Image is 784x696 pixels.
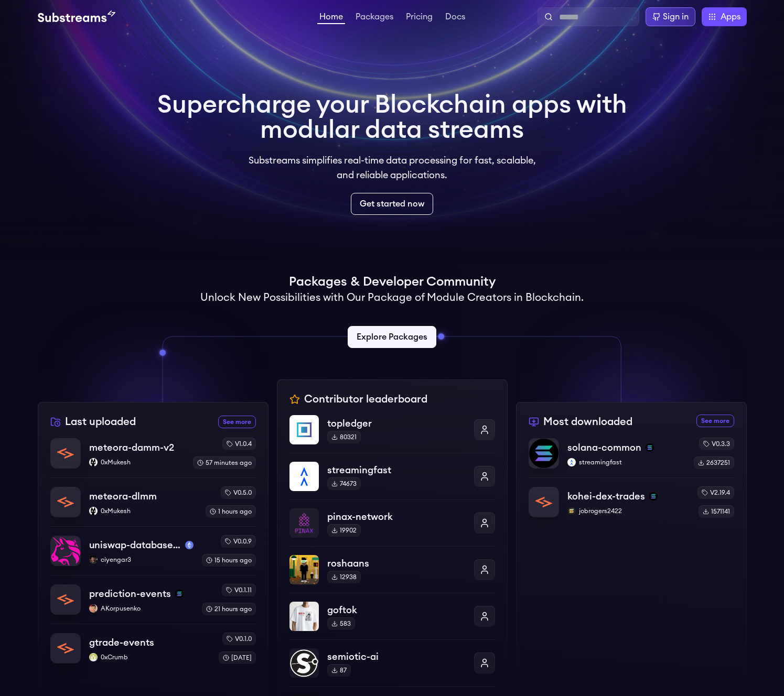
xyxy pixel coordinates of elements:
img: 0xCrumb [89,653,98,661]
p: semiotic-ai [327,649,466,664]
div: 583 [327,617,355,630]
a: pinax-networkpinax-network19902 [289,499,495,546]
a: prediction-eventsprediction-eventssolanaAKorpusenkoAKorpusenkov0.1.1121 hours ago [50,575,256,624]
div: 1 hours ago [206,505,256,518]
img: streamingfast [567,458,576,466]
div: v0.1.11 [222,584,256,596]
p: gtrade-events [89,635,154,650]
p: Substreams simplifies real-time data processing for fast, scalable, and reliable applications. [241,153,543,182]
a: Docs [443,13,467,23]
p: topledger [327,416,466,431]
img: solana [649,492,658,501]
div: 19902 [327,524,361,537]
p: streamingfast [567,458,685,466]
div: 12938 [327,571,361,583]
img: roshaans [289,555,319,584]
a: Get started now [351,193,433,215]
p: 0xMukesh [89,458,185,466]
div: v1.0.4 [222,438,256,450]
a: solana-commonsolana-commonsolanastreamingfaststreamingfastv0.3.32637251 [529,438,734,477]
img: 0xMukesh [89,507,98,515]
p: roshaans [327,556,466,571]
a: See more recently uploaded packages [218,416,256,428]
div: 1571141 [699,505,734,518]
a: Packages [353,13,395,23]
div: [DATE] [219,651,256,664]
a: meteora-damm-v2meteora-damm-v20xMukesh0xMukeshv1.0.457 minutes ago [50,438,256,477]
a: Explore Packages [348,326,436,348]
img: solana [646,443,654,452]
div: 80321 [327,431,361,443]
img: semiotic-ai [289,648,319,678]
p: goftok [327,603,466,617]
div: v0.5.0 [221,486,256,499]
div: v0.1.0 [222,633,256,645]
p: streamingfast [327,463,466,477]
p: prediction-events [89,586,171,601]
h2: Unlock New Possibilities with Our Package of Module Creators in Blockchain. [200,290,584,305]
a: uniswap-database-changes-mainnetuniswap-database-changes-mainnetmainnetciyengar3ciyengar3v0.0.915... [50,526,256,575]
p: 0xMukesh [89,507,197,515]
h1: Packages & Developer Community [289,274,496,290]
img: solana [175,590,184,598]
a: Pricing [404,13,435,23]
img: AKorpusenko [89,604,98,613]
div: 74673 [327,477,361,490]
div: v0.0.9 [221,535,256,548]
a: gtrade-eventsgtrade-events0xCrumb0xCrumbv0.1.0[DATE] [50,624,256,664]
p: solana-common [567,440,641,455]
a: goftokgoftok583 [289,593,495,639]
p: jobrogers2422 [567,507,689,515]
p: meteora-damm-v2 [89,440,174,455]
div: 57 minutes ago [193,456,256,469]
div: 2637251 [694,456,734,469]
img: Substream's logo [38,10,115,23]
div: Sign in [663,10,689,23]
a: semiotic-aisemiotic-ai87 [289,639,495,686]
img: streamingfast [289,462,319,491]
img: meteora-damm-v2 [51,439,80,468]
p: pinax-network [327,509,466,524]
h1: Supercharge your Blockchain apps with modular data streams [157,92,627,143]
img: pinax-network [289,508,319,538]
p: uniswap-database-changes-mainnet [89,538,181,552]
a: Sign in [646,7,695,26]
img: prediction-events [51,585,80,614]
img: uniswap-database-changes-mainnet [51,536,80,565]
a: topledgertopledger80321 [289,415,495,453]
a: Home [317,13,345,24]
p: ciyengar3 [89,556,194,564]
div: v0.3.3 [699,438,734,450]
div: 21 hours ago [202,603,256,615]
img: goftok [289,602,319,631]
a: meteora-dlmmmeteora-dlmm0xMukesh0xMukeshv0.5.01 hours ago [50,477,256,526]
div: 87 [327,664,351,677]
p: meteora-dlmm [89,489,157,504]
img: gtrade-events [51,634,80,663]
img: solana-common [529,439,559,468]
div: v2.19.4 [697,486,734,499]
span: Apps [721,10,740,23]
a: roshaansroshaans12938 [289,546,495,593]
a: streamingfaststreamingfast74673 [289,453,495,499]
img: meteora-dlmm [51,487,80,517]
p: kohei-dex-trades [567,489,645,504]
img: jobrogers2422 [567,507,576,515]
a: See more most downloaded packages [696,415,734,427]
p: AKorpusenko [89,604,194,613]
p: 0xCrumb [89,653,210,661]
img: mainnet [185,541,194,549]
img: topledger [289,415,319,444]
img: 0xMukesh [89,458,98,466]
a: kohei-dex-tradeskohei-dex-tradessolanajobrogers2422jobrogers2422v2.19.41571141 [529,477,734,518]
div: 15 hours ago [202,554,256,567]
img: ciyengar3 [89,556,98,564]
img: kohei-dex-trades [529,487,559,517]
